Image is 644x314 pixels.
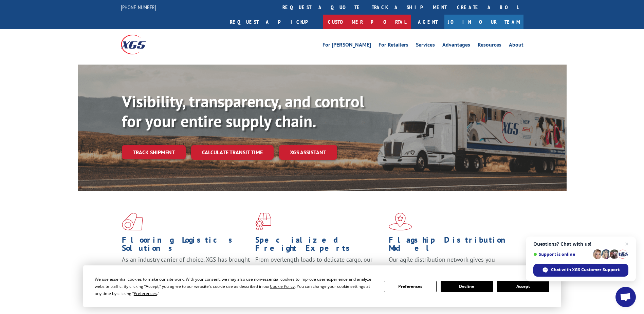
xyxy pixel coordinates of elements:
img: xgs-icon-flagship-distribution-model-red [389,213,412,230]
a: XGS ASSISTANT [279,145,337,160]
h1: Flooring Logistics Solutions [122,236,250,256]
img: xgs-icon-total-supply-chain-intelligence-red [122,213,143,230]
a: Track shipment [122,145,186,159]
a: For [PERSON_NAME] [323,42,371,50]
div: Open chat [615,287,636,307]
a: Agent [411,15,444,29]
span: Our agile distribution network gives you nationwide inventory management on demand. [389,256,514,272]
span: Close chat [623,240,631,248]
button: Preferences [384,281,436,292]
span: Chat with XGS Customer Support [551,267,620,273]
span: Questions? Chat with us! [533,241,628,247]
a: [PHONE_NUMBER] [121,4,156,11]
a: Advantages [442,42,470,50]
a: Request a pickup [225,15,323,29]
div: We use essential cookies to make our site work. With your consent, we may also use non-essential ... [95,276,376,297]
a: About [509,42,523,50]
button: Decline [441,281,493,292]
button: Accept [497,281,549,292]
h1: Flagship Distribution Model [389,236,517,256]
a: Calculate transit time [191,145,274,160]
div: Cookie Consent Prompt [83,265,561,307]
img: xgs-icon-focused-on-flooring-red [255,213,271,230]
span: Support is online [533,252,590,257]
span: Preferences [134,291,157,296]
span: As an industry carrier of choice, XGS has brought innovation and dedication to flooring logistics... [122,256,250,280]
p: From overlength loads to delicate cargo, our experienced staff knows the best way to move your fr... [255,256,384,286]
span: Cookie Policy [270,283,295,289]
a: Join Our Team [444,15,523,29]
div: Chat with XGS Customer Support [533,264,628,277]
a: Resources [478,42,501,50]
a: Customer Portal [323,15,411,29]
h1: Specialized Freight Experts [255,236,384,256]
b: Visibility, transparency, and control for your entire supply chain. [122,91,364,132]
a: For Retailers [379,42,408,50]
a: Services [416,42,435,50]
